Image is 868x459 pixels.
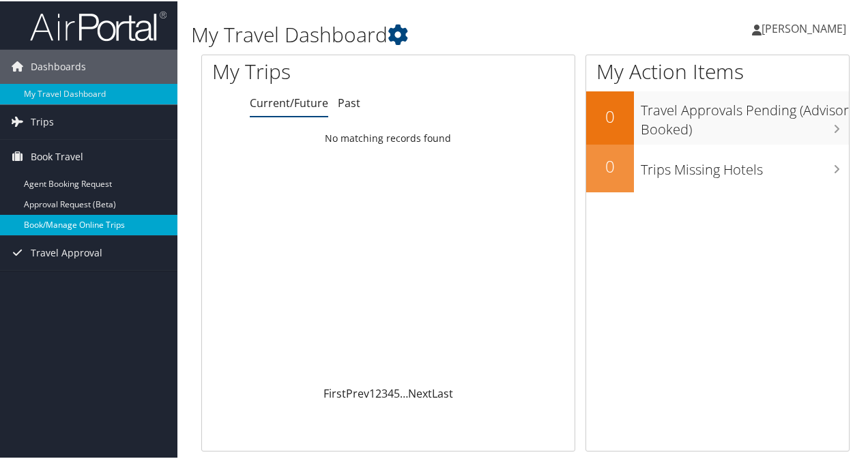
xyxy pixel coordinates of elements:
a: [PERSON_NAME] [752,7,860,48]
a: 5 [394,385,400,400]
a: Past [338,94,360,109]
span: Dashboards [31,48,86,83]
a: Current/Future [250,94,328,109]
h2: 0 [586,153,634,177]
h3: Travel Approvals Pending (Advisor Booked) [641,93,849,138]
a: Prev [346,385,369,400]
span: Book Travel [31,138,83,173]
a: Last [432,385,453,400]
a: Next [408,385,432,400]
h1: My Travel Dashboard [191,19,637,48]
img: airportal-logo.png [30,9,167,41]
span: [PERSON_NAME] [762,20,846,35]
h2: 0 [586,104,634,127]
a: 0Travel Approvals Pending (Advisor Booked) [586,90,849,143]
a: 1 [369,385,375,400]
h1: My Trips [212,56,409,85]
a: 0Trips Missing Hotels [586,143,849,191]
span: Travel Approval [31,235,102,269]
h1: My Action Items [586,56,849,85]
span: … [400,385,408,400]
span: Trips [31,104,54,138]
td: No matching records found [202,125,575,149]
h3: Trips Missing Hotels [641,152,849,178]
a: 4 [388,385,394,400]
a: First [323,385,346,400]
a: 3 [381,385,388,400]
a: 2 [375,385,381,400]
